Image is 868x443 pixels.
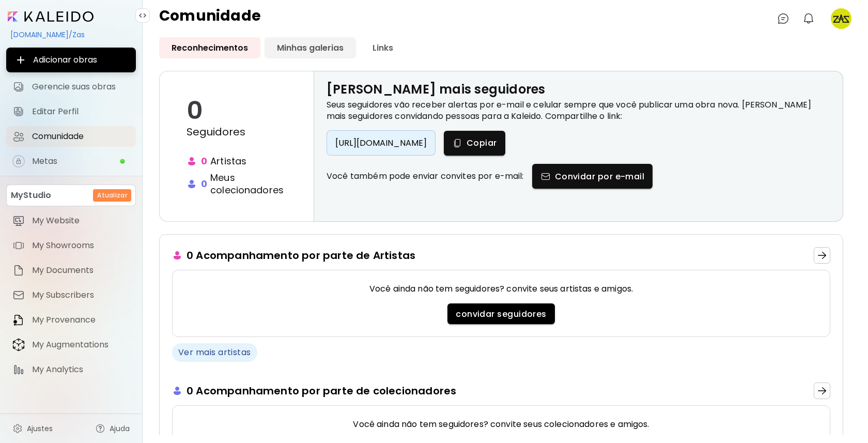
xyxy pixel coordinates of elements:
[97,191,127,200] h6: Atualizar
[6,210,136,231] a: itemMy Website
[6,310,136,330] a: itemMy Provenance
[327,99,830,122] p: Seus seguidores vão receber alertas por e-mail e celular sempre que você publicar uma obra nova. ...
[800,10,817,27] button: bellIcon
[27,423,53,434] span: Ajustes
[12,264,25,277] img: item
[12,314,25,326] img: item
[6,48,136,72] button: Adicionar obras
[32,340,130,350] span: My Augmentations
[6,285,136,305] a: itemMy Subscribers
[12,423,23,434] img: settings
[32,364,130,375] span: My Analytics
[360,37,406,58] a: Links
[159,37,260,58] a: Reconhecimentos
[12,363,25,376] img: item
[447,303,555,324] button: convidar seguidores
[814,247,830,264] button: arrow
[777,12,789,25] img: chatIcon
[201,178,207,190] h6: 0
[210,155,246,167] h6: Artistas
[95,423,105,434] img: help
[6,77,136,97] a: Gerencie suas obras iconGerencie suas obras
[818,252,826,259] img: arrow
[802,12,815,25] img: bellIcon
[210,172,284,196] h6: Meus colecionadores
[32,240,130,251] span: My Showrooms
[187,179,197,189] img: collectorsIcon
[6,101,136,122] a: Editar Perfil iconEditar Perfil
[12,81,25,93] img: Gerencie suas obras icon
[187,125,245,139] h5: Seguidores
[32,265,130,276] span: My Documents
[540,171,645,182] span: Convidar por e-mail
[6,235,136,256] a: itemMy Showrooms
[452,138,462,148] img: copyIcon
[12,338,25,352] img: item
[178,347,251,358] span: Ver mais artistas
[138,11,147,20] img: collapse
[187,249,415,262] p: 0 Acompanhamento por parte de Artistas
[89,418,136,439] a: Ajuda
[12,289,25,301] img: item
[201,155,207,167] h6: 0
[6,359,136,380] a: itemMy Analytics
[444,131,505,156] button: copyIconCopiar
[540,171,551,181] img: mailIcon
[32,106,130,117] span: Editar Perfil
[327,130,436,156] div: [URL][DOMAIN_NAME]
[12,239,25,252] img: item
[6,26,136,43] div: [DOMAIN_NAME]/Zas
[187,96,203,125] h1: 0
[12,215,25,227] img: item
[6,126,136,147] a: Comunidade iconComunidade
[159,8,261,29] h4: Comunidade
[452,138,497,148] span: Copiar
[6,418,59,439] a: Ajustes
[6,151,136,172] a: iconcompleteMetas
[32,131,130,142] span: Comunidade
[187,384,456,398] p: 0 Acompanhamento por parte de colecionadores
[265,37,356,58] a: Minhas galerias
[6,260,136,281] a: itemMy Documents
[32,315,130,325] span: My Provenance
[172,343,257,362] button: Ver mais artistas
[327,171,524,182] p: Você também pode enviar convites por e-mail:
[12,130,25,143] img: Comunidade icon
[32,290,130,300] span: My Subscribers
[6,334,136,355] a: itemMy Augmentations
[172,250,182,261] img: cardHeaderIcon
[11,189,51,202] p: MyStudio
[32,156,119,166] span: Metas
[456,309,547,319] span: convidar seguidores
[353,418,649,431] p: Você ainda não tem seguidores? convite seus colecionadores e amigos.
[32,82,130,92] span: Gerencie suas obras
[12,105,25,118] img: Editar Perfil icon
[814,383,830,399] button: arrow
[32,216,130,226] span: My Website
[369,283,633,295] p: Você ainda não tem seguidores? convite seus artistas e amigos.
[187,156,197,166] img: artistsIcon
[532,164,653,189] button: mailIconConvidar por e-mail
[818,387,826,394] img: arrow
[172,386,182,396] img: cardHeaderIcon
[110,423,130,434] span: Ajuda
[327,84,830,95] p: [PERSON_NAME] mais seguidores
[14,54,128,66] span: Adicionar obras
